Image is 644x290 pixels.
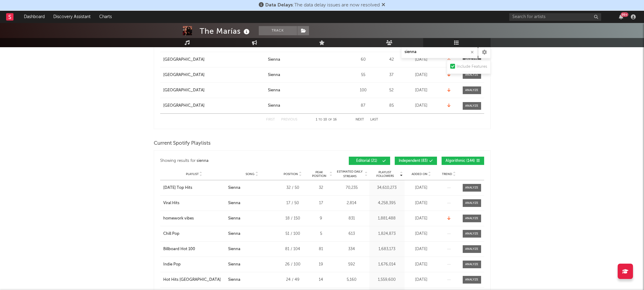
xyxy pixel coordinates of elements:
div: [DATE] [406,87,437,93]
span: Current Spotify Playlists [154,140,211,147]
div: Sienna [228,246,240,252]
div: 1 10 16 [310,116,343,124]
div: [DATE] [406,231,437,237]
a: [GEOGRAPHIC_DATA] [163,103,265,109]
div: 85 [380,103,403,109]
div: 1,824,873 [371,231,403,237]
div: 19 [310,261,333,268]
div: 17 [310,200,333,206]
button: Previous [281,118,297,121]
div: 18 / 150 [279,216,307,222]
button: Track [259,26,297,35]
div: 5 [310,231,333,237]
div: [DATE] [406,200,437,206]
a: Sienna [268,72,346,78]
span: : The data delay issues are now resolved [265,3,380,8]
span: Peak Position [310,170,329,178]
input: Search Playlists/Charts [401,46,478,58]
div: Sienna [228,261,240,268]
div: [DATE] [406,57,437,63]
span: Dismiss [382,3,385,8]
div: Sienna [268,103,280,109]
span: Algorithmic ( 144 ) [446,159,475,163]
div: Indie Pop [163,261,181,268]
button: Independent(83) [395,157,437,165]
div: 99 + [621,12,628,17]
div: 34,610,273 [371,185,403,191]
div: 17 / 50 [279,200,307,206]
a: Charts [95,11,116,23]
div: Include Features [457,63,487,71]
div: [GEOGRAPHIC_DATA] [163,57,205,63]
div: [DATE] [406,246,437,252]
a: [GEOGRAPHIC_DATA] [163,87,265,93]
div: Sienna [228,216,240,222]
div: 5,160 [336,277,368,283]
div: Sienna [268,72,280,78]
div: 70,235 [336,185,368,191]
div: Sienna [228,277,240,283]
div: 81 / 104 [279,246,307,252]
span: Playlist Followers [371,170,399,178]
div: 9 [310,216,333,222]
div: Viral Hits [163,200,179,206]
div: 334 [336,246,368,252]
div: 2,814 [336,200,368,206]
div: 42 [380,57,403,63]
div: [DATE] [406,261,437,268]
a: Dashboard [20,11,49,23]
span: to [318,118,322,121]
div: Chill Pop [163,231,179,237]
a: [DATE] Top Hits [163,185,225,191]
div: Sienna [268,87,280,93]
span: Trend [442,172,452,176]
div: [DATE] Top Hits [163,185,192,191]
span: Position [284,172,298,176]
div: 87 [349,103,377,109]
div: Sienna [228,231,240,237]
div: 60 [349,57,377,63]
a: Sienna [268,87,346,93]
div: Sienna [228,200,240,206]
span: Added On [412,172,427,176]
div: 1,683,173 [371,246,403,252]
div: 55 [349,72,377,78]
div: 32 / 50 [279,185,307,191]
div: Billboard Hot 100 [163,246,195,252]
a: Sienna [268,57,346,63]
button: Last [370,118,378,121]
div: The Marías [200,26,251,36]
div: Sienna [268,57,280,63]
span: Independent ( 83 ) [399,159,428,163]
a: Billboard Hot 100 [163,246,225,252]
div: 1,676,014 [371,261,403,268]
div: 592 [336,261,368,268]
div: 52 [380,87,403,93]
div: 613 [336,231,368,237]
span: Editorial ( 21 ) [353,159,381,163]
span: Playlist [186,172,199,176]
div: 100 [349,87,377,93]
div: [DATE] [406,216,437,222]
button: Next [356,118,364,121]
div: 81 [310,246,333,252]
a: Hot Hits [GEOGRAPHIC_DATA] [163,277,225,283]
div: [GEOGRAPHIC_DATA] [163,87,205,93]
div: 1,881,488 [371,216,403,222]
div: homework vibes [163,216,194,222]
div: [DATE] [406,103,437,109]
div: sienna [197,157,209,165]
span: of [328,118,332,121]
button: 99+ [619,14,623,19]
a: Indie Pop [163,261,225,268]
span: Estimated Daily Streams [336,170,364,179]
div: Hot Hits [GEOGRAPHIC_DATA] [163,277,221,283]
div: 1,559,600 [371,277,403,283]
div: [GEOGRAPHIC_DATA] [163,103,205,109]
div: 26 / 100 [279,261,307,268]
a: [GEOGRAPHIC_DATA] [163,57,265,63]
a: homework vibes [163,216,225,222]
a: Sienna [268,103,346,109]
button: Editorial(21) [349,157,390,165]
div: [DATE] [406,72,437,78]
